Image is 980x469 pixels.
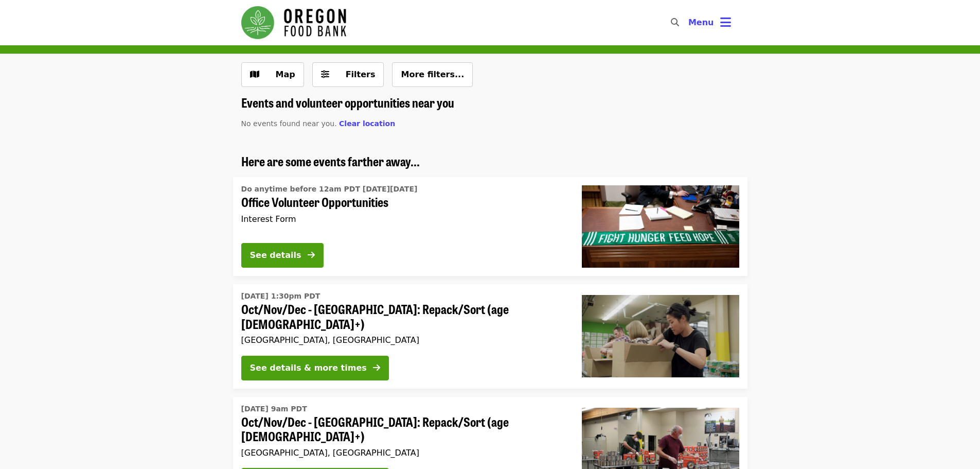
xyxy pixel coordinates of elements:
span: Menu [688,18,714,27]
i: map icon [250,70,259,79]
span: Events and volunteer opportunities near you [241,93,454,111]
span: More filters... [401,70,464,79]
button: See details [241,243,324,268]
button: More filters... [392,62,473,87]
span: Oct/Nov/Dec - [GEOGRAPHIC_DATA]: Repack/Sort (age [DEMOGRAPHIC_DATA]+) [241,414,565,444]
button: Filters (0 selected) [312,62,384,87]
i: arrow-right icon [373,363,380,373]
button: Show map view [241,62,304,87]
i: bars icon [720,15,731,30]
div: [GEOGRAPHIC_DATA], [GEOGRAPHIC_DATA] [241,448,565,458]
span: Oct/Nov/Dec - [GEOGRAPHIC_DATA]: Repack/Sort (age [DEMOGRAPHIC_DATA]+) [241,302,565,332]
span: Interest Form [241,214,296,224]
span: Clear location [339,119,395,128]
button: See details & more times [241,356,389,380]
i: search icon [671,18,679,27]
time: [DATE] 9am PDT [241,404,307,414]
span: Do anytime before 12am PDT [DATE][DATE] [241,185,418,193]
div: See details [250,249,301,262]
img: Office Volunteer Opportunities organized by Oregon Food Bank [582,185,739,268]
button: Toggle account menu [680,10,739,35]
span: Filters [346,70,376,79]
div: [GEOGRAPHIC_DATA], [GEOGRAPHIC_DATA] [241,335,565,345]
span: Here are some events farther away... [241,152,420,170]
i: arrow-right icon [308,250,315,260]
time: [DATE] 1:30pm PDT [241,291,320,302]
div: See details & more times [250,362,367,374]
a: See details for "Office Volunteer Opportunities" [233,177,747,276]
img: Oct/Nov/Dec - Portland: Repack/Sort (age 8+) organized by Oregon Food Bank [582,295,739,377]
span: No events found near you. [241,119,337,128]
span: Office Volunteer Opportunities [241,195,565,210]
span: Map [276,70,295,79]
img: Oregon Food Bank - Home [241,6,346,39]
input: Search [685,10,693,35]
a: See details for "Oct/Nov/Dec - Portland: Repack/Sort (age 8+)" [233,284,747,389]
button: Clear location [339,118,395,129]
i: sliders-h icon [321,70,329,79]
